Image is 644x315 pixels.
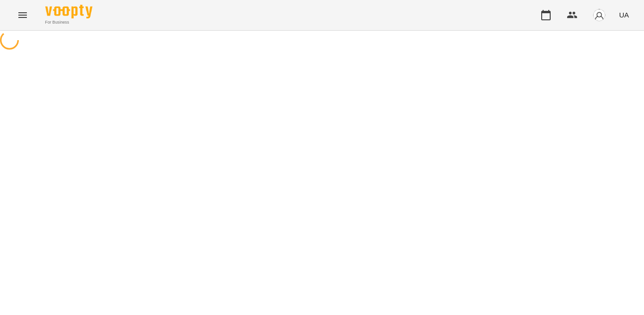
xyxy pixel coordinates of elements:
img: Voopty Logo [45,5,92,18]
img: avatar_s.png [593,9,606,22]
span: For Business [45,19,92,26]
button: UA [615,6,633,24]
button: Menu [11,4,34,26]
span: UA [619,10,629,20]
